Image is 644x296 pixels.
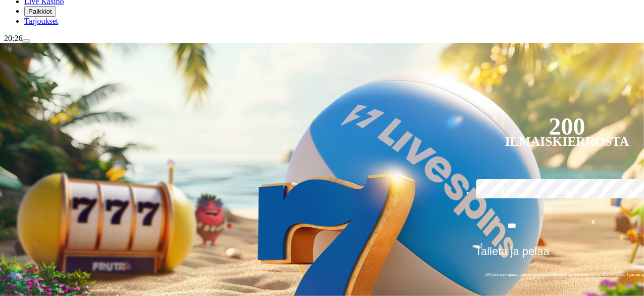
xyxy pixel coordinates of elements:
[537,178,597,207] label: 150 €
[28,8,52,15] span: Palkkiot
[24,17,58,25] a: gift-inverted iconTarjoukset
[480,241,483,247] span: €
[474,178,533,207] label: 50 €
[475,245,550,265] span: Talleta ja pelaa
[24,17,58,25] span: Tarjoukset
[592,218,595,227] span: €
[24,6,56,17] button: reward iconPalkkiot
[505,136,629,148] div: Ilmaiskierrosta
[549,120,585,133] div: 200
[22,39,30,43] button: menu
[4,34,22,43] span: 20:26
